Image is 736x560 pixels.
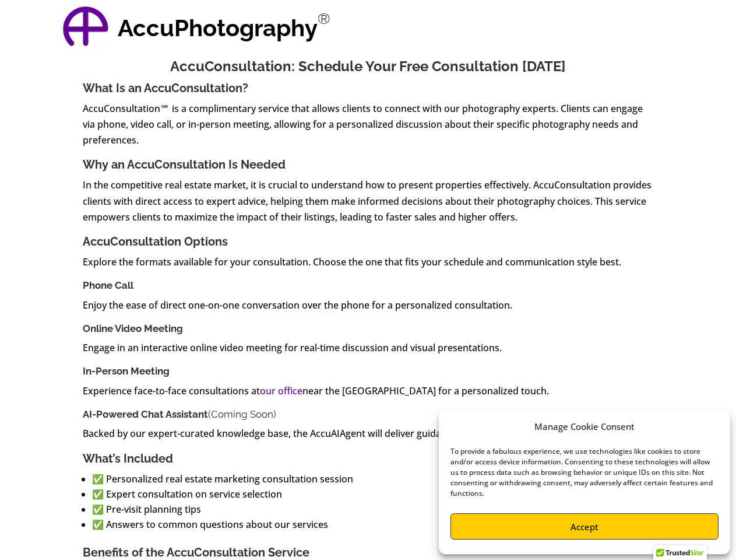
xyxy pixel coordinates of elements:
[92,487,654,502] li: ✅ Expert consultation on service selection
[83,323,654,340] h3: Online Video Meeting
[534,419,635,435] div: Manage Cookie Consent
[83,297,654,323] p: Enjoy the ease of direct one-on-one conversation over the phone for a personalized consultation.
[83,408,654,426] h3: AI-Powered Chat Assistant
[83,157,654,177] h2: Why an AccuConsultation Is Needed
[83,340,654,365] p: Engage in an interactive online video meeting for real-time discussion and visual presentations.
[83,235,654,254] h2: AccuConsultation Options
[92,502,654,517] li: ✅ Pre-visit planning tips
[260,384,302,397] a: our office
[83,254,654,279] p: Explore the formats available for your consultation. Choose the one that fits your schedule and c...
[83,279,654,297] h3: Phone Call
[208,408,276,420] span: (Coming Soon)
[450,446,717,499] div: To provide a fabulous experience, we use technologies like cookies to store and/or access device ...
[83,383,654,408] p: Experience face-to-face consultations at near the [GEOGRAPHIC_DATA] for a personalized touch.
[118,14,318,41] strong: AccuPhotography
[318,10,330,27] sup: Registered Trademark
[92,517,654,532] li: ✅ Answers to common questions about our services
[83,177,654,235] p: In the competitive real estate market, it is crucial to understand how to present properties effe...
[83,365,654,383] h3: In-Person Meeting
[83,81,654,101] h2: What Is an AccuConsultation?
[83,426,654,451] p: Backed by our expert-curated knowledge base, the AccuAIAgent will deliver guidance you can count ...
[83,101,654,158] p: AccuConsultation℠ is a complimentary service that allows clients to connect with our photography ...
[59,3,112,55] img: AccuPhotography
[83,452,654,471] h2: What’s Included
[450,513,719,540] button: Accept
[59,3,112,55] a: AccuPhotography Logo - Professional Real Estate Photography and Media Services in Dallas, Texas
[92,471,654,487] li: ✅ Personalized real estate marketing consultation session
[170,58,566,75] span: AccuConsultation: Schedule Your Free Consultation [DATE]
